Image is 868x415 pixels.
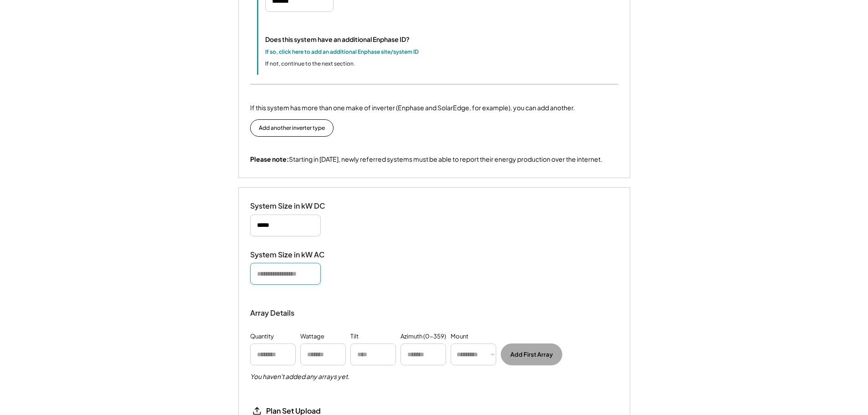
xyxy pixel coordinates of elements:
div: If this system has more than one make of inverter (Enphase and SolarEdge, for example), you can a... [250,103,575,113]
div: Wattage [300,332,324,341]
button: Add First Array [501,343,562,365]
strong: Please note: [250,155,289,163]
div: If not, continue to the next section. [265,60,355,68]
div: Mount [451,332,468,341]
div: Array Details [250,307,296,318]
div: If so, click here to add an additional Enphase site/system ID [265,48,419,56]
h5: You haven't added any arrays yet. [250,372,349,381]
div: Starting in [DATE], newly referred systems must be able to report their energy production over th... [250,155,602,164]
div: Does this system have an additional Enphase ID? [265,35,410,44]
div: System Size in kW DC [250,201,341,211]
div: Tilt [350,332,359,341]
div: Quantity [250,332,274,341]
div: Azimuth (0-359) [401,332,446,341]
div: System Size in kW AC [250,250,341,260]
button: Add another inverter type [250,119,334,137]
